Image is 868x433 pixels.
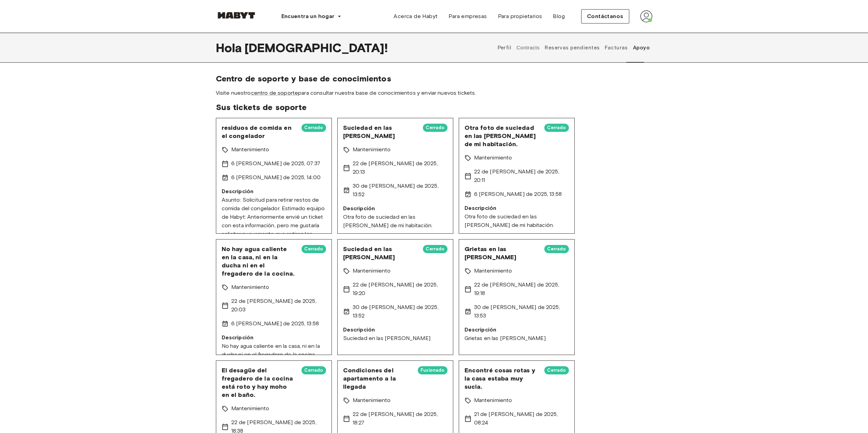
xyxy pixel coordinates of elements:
font: Descripción [343,205,375,212]
font: Otra foto de suciedad en las [PERSON_NAME] de mi habitación. [465,213,554,228]
font: Visite nuestro [216,90,251,96]
font: Descripción [465,205,497,211]
font: Hola [216,40,242,55]
font: Cerrado [426,125,444,130]
div: pestañas de perfil de usuario [495,33,652,63]
font: 30 de [PERSON_NAME] de 2025, 13:52 [353,304,439,319]
font: Otra foto de suciedad en las [PERSON_NAME] de mi habitación. [465,124,536,148]
font: residuos de comida en el congelador [222,124,292,140]
font: No hay agua caliente en la casa, ni en la ducha ni en el fregadero de la cocina. [222,245,294,277]
font: Descripción [343,326,375,333]
a: Para propietarios [492,10,548,23]
font: Encontré cosas rotas y la casa estaba muy sucia. [465,367,535,390]
font: Suciedad en las [PERSON_NAME] [343,124,395,140]
img: Habyt [216,12,257,19]
font: 30 de [PERSON_NAME] de 2025, 13:53 [474,304,560,319]
font: Cerrado [547,368,566,373]
font: 6 [PERSON_NAME] de 2025, 13:58 [474,191,562,197]
font: Mantenimiento [474,397,512,403]
font: Mantenimiento [231,405,269,412]
font: Mantenimiento [353,267,391,274]
font: Mantenimiento [353,397,391,403]
font: 6 [PERSON_NAME] de 2025, 07:37 [231,160,321,167]
font: Asunto: Solicitud para retirar restos de comida del congelador. Estimado equipo de Habyt: Anterio... [222,197,325,314]
font: 22 de [PERSON_NAME] de 2025, 19:20 [353,281,438,296]
font: Perfil [498,45,512,51]
font: Mantenimiento [231,146,269,153]
font: Suciedad en las [PERSON_NAME] [343,245,395,261]
font: Para empresas [448,13,487,19]
font: Encuentra un hogar [281,13,335,19]
font: Fusionado [421,368,444,373]
font: Grietas en las [PERSON_NAME] [465,245,517,261]
font: 22 de [PERSON_NAME] de 2025, 20:13 [353,160,438,175]
font: Cerrado [304,368,323,373]
font: Reservas pendientes [545,45,600,51]
a: Para empresas [443,10,492,23]
font: Mantenimiento [474,267,512,274]
font: Descripción [465,326,497,333]
font: Cerrado [304,246,323,251]
font: para consultar nuestra base de conocimientos y enviar nuevos tickets. [298,90,476,96]
font: Cerrado [304,125,323,130]
font: [DEMOGRAPHIC_DATA] [245,40,384,55]
button: Encuentra un hogar [276,10,347,23]
font: 22 de [PERSON_NAME] de 2025, 19:18 [474,281,559,296]
font: Facturas [605,45,628,51]
img: avatar [640,10,652,22]
font: Para propietarios [498,13,542,19]
font: ! [384,40,388,55]
font: Cerrado [426,246,444,251]
button: Contáctanos [581,9,629,24]
button: Contracts [516,33,541,63]
font: Sus tickets de soporte [216,102,307,112]
font: Grietas en las [PERSON_NAME] [465,335,546,341]
font: No hay agua caliente en la casa, ni en la ducha ni en el fregadero de la cocina. [222,343,320,358]
font: Acerca de Habyt [394,13,438,19]
font: Mantenimiento [474,154,512,161]
font: Centro de soporte y base de conocimientos [216,74,391,83]
a: Acerca de Habyt [388,10,443,23]
font: 6 [PERSON_NAME] de 2025, 13:58 [231,320,319,327]
font: Contáctanos [587,13,623,19]
font: 30 de [PERSON_NAME] de 2025, 13:52 [353,183,439,198]
font: Apoyo [633,45,650,51]
font: Suciedad en las [PERSON_NAME] [343,335,430,341]
font: 6 [PERSON_NAME] de 2025, 14:00 [231,174,321,181]
font: 22 de [PERSON_NAME] de 2025, 20:11 [474,168,559,183]
font: 22 de [PERSON_NAME] de 2025, 18:27 [353,411,438,426]
font: 22 de [PERSON_NAME] de 2025, 20:03 [231,298,317,313]
font: Mantenimiento [231,284,269,290]
font: Descripción [222,334,254,341]
font: Condiciones del apartamento a la llegada [343,367,396,390]
font: Descripción [222,188,254,195]
a: centro de soporte [251,90,298,96]
font: 21 de [PERSON_NAME] de 2025, 08:24 [474,411,558,426]
font: Cerrado [547,246,566,251]
font: Otra foto de suciedad en las [PERSON_NAME] de mi habitación. [343,214,433,229]
a: Blog [547,10,570,23]
font: Cerrado [547,125,566,130]
font: El desagüe del fregadero de la cocina está roto y hay moho en el baño. [222,367,293,399]
font: Blog [553,13,565,19]
font: Mantenimiento [353,146,391,153]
